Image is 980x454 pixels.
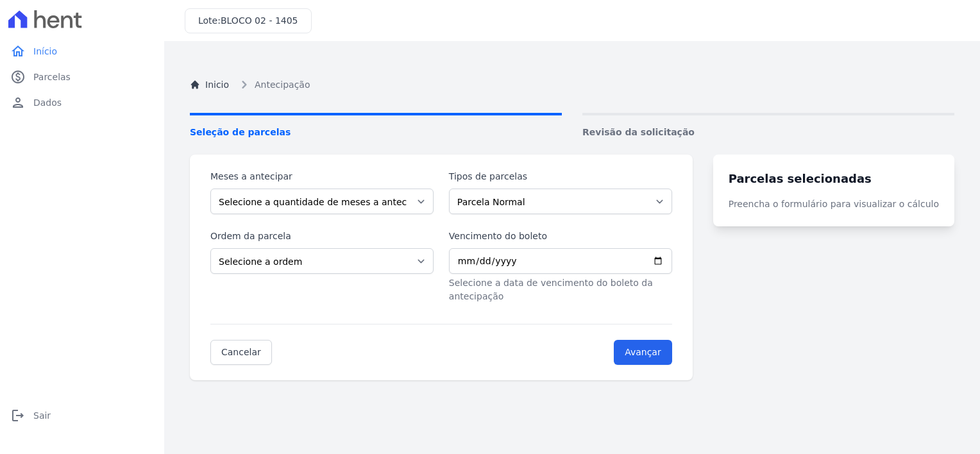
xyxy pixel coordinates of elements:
p: Preencha o formulário para visualizar o cálculo [729,198,939,211]
span: Parcelas [33,71,71,83]
label: Tipos de parcelas [449,170,672,183]
i: logout [10,408,26,423]
input: Avançar [614,340,672,365]
span: Antecipação [255,78,310,92]
a: personDados [5,90,159,115]
span: Revisão da solicitação [582,126,954,139]
nav: Progress [190,113,954,139]
label: Ordem da parcela [210,230,434,243]
p: Selecione a data de vencimento do boleto da antecipação [449,276,672,303]
h3: Lote: [198,14,298,28]
a: logoutSair [5,403,159,428]
h3: Parcelas selecionadas [729,170,939,187]
a: Cancelar [210,340,272,365]
label: Meses a antecipar [210,170,434,183]
a: Inicio [190,78,229,92]
i: paid [10,69,26,85]
a: paidParcelas [5,64,159,90]
a: homeInício [5,38,159,64]
nav: Breadcrumb [190,77,954,92]
label: Vencimento do boleto [449,230,672,243]
span: Sair [33,409,51,422]
span: Início [33,45,57,58]
span: BLOCO 02 - 1405 [221,15,298,26]
span: Dados [33,96,62,109]
i: person [10,95,26,110]
i: home [10,44,26,59]
span: Seleção de parcelas [190,126,562,139]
